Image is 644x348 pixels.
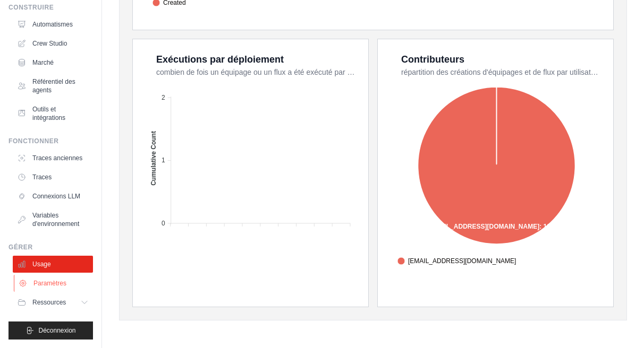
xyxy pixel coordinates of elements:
font: Traces anciennes [32,154,82,162]
a: Connexions LLM [13,188,93,205]
font: Fonctionner [9,137,59,145]
a: Marché [13,54,93,71]
a: Traces [13,169,93,186]
font: Usage [32,260,51,268]
font: Automatismes [32,21,73,28]
font: répartition des créations d'équipages et de flux par utilisateur [401,68,601,76]
font: Exécutions par déploiement [156,54,284,65]
font: Crew Studio [32,40,67,47]
a: Traces anciennes [13,150,93,167]
font: Ressources [32,299,66,306]
a: Variables d'environnement [13,207,93,232]
text: Cumulative Count [150,131,157,186]
font: combien de fois un équipage ou un flux a été exécuté par déploiement [156,68,388,76]
font: Connexions LLM [32,193,80,200]
a: Automatismes [13,16,93,33]
font: Construire [9,4,54,11]
font: Référentiel des agents [32,78,75,94]
font: Contributeurs [401,54,464,65]
tspan: 2 [162,94,165,101]
font: Marché [32,59,54,66]
font: Paramètres [33,280,66,287]
a: Usage [13,256,93,273]
font: Outils et intégrations [32,106,65,121]
a: Crew Studio [13,35,93,52]
font: Gérer [9,243,33,251]
font: Traces [32,173,52,181]
a: Paramètres [14,275,94,292]
tspan: 1 [162,156,165,164]
font: Variables d'environnement [32,212,79,228]
button: Déconnexion [9,321,93,340]
button: Ressources [13,294,93,311]
tspan: 0 [162,220,165,227]
font: Déconnexion [38,327,75,334]
a: Outils et intégrations [13,101,93,126]
span: [EMAIL_ADDRESS][DOMAIN_NAME] [397,256,516,266]
a: Référentiel des agents [13,73,93,99]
